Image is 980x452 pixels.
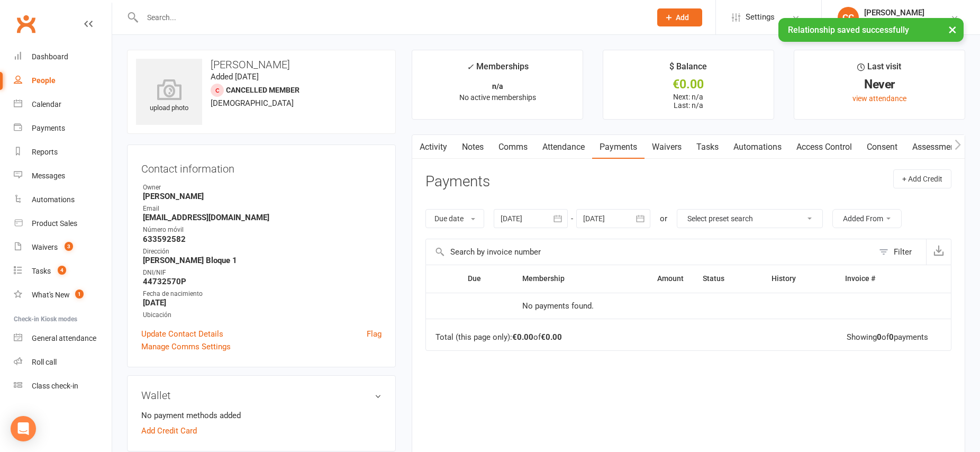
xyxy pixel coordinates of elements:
td: No payments found. [513,293,693,319]
a: Add Credit Card [141,424,197,437]
div: Relationship saved successfully [778,18,964,42]
strong: €0.00 [512,332,533,342]
th: Invoice # [836,265,919,292]
th: Membership [513,265,616,292]
strong: [DATE] [143,298,382,308]
div: Messages [32,171,65,180]
div: Calendar [32,100,61,109]
strong: 0 [877,332,882,342]
button: + Add Credit [893,169,951,188]
span: 3 [65,242,73,251]
input: Search... [139,10,643,25]
a: Automations [14,188,112,212]
strong: [PERSON_NAME] [143,192,382,201]
div: Filter [894,246,912,258]
div: Product Sales [32,219,77,228]
div: Owner [143,183,382,193]
strong: 633592582 [143,234,382,244]
div: Memberships [467,60,529,79]
th: History [762,265,836,292]
span: Settings [746,5,775,29]
div: Ubicación [143,310,382,320]
div: Roll call [32,358,57,366]
strong: €0.00 [541,332,562,342]
th: Due [458,265,513,292]
a: Payments [592,135,645,159]
div: €0.00 [613,79,764,90]
a: Flag [367,328,382,340]
a: Product Sales [14,212,112,236]
button: Add [657,8,702,26]
h3: Contact information [141,159,382,175]
span: 1 [75,290,84,299]
a: General attendance kiosk mode [14,327,112,350]
a: Automations [726,135,789,159]
strong: [PERSON_NAME] Bloque 1 [143,256,382,265]
div: Last visit [857,60,901,79]
a: view attendance [852,94,906,103]
div: Número móvil [143,225,382,235]
strong: 44732570P [143,277,382,286]
a: Activity [412,135,455,159]
strong: n/a [492,82,503,91]
a: Assessments [905,135,969,159]
a: Manage Comms Settings [141,340,231,353]
a: Tasks 4 [14,259,112,283]
time: Added [DATE] [211,72,259,82]
button: Added From [832,209,902,228]
div: Fecha de nacimiento [143,289,382,299]
div: General attendance [32,334,96,342]
div: Email [143,204,382,214]
div: Reports [32,148,58,156]
a: Consent [859,135,905,159]
a: Access Control [789,135,859,159]
button: × [943,18,962,41]
a: Notes [455,135,491,159]
strong: [EMAIL_ADDRESS][DOMAIN_NAME] [143,213,382,222]
div: People [32,76,56,85]
div: Fivo Gimnasio 24 horas [864,17,941,27]
th: Amount [616,265,693,292]
div: Dashboard [32,52,68,61]
div: Dirección [143,247,382,257]
i: ✓ [467,62,474,72]
div: Payments [32,124,65,132]
a: Calendar [14,93,112,116]
h3: Payments [425,174,490,190]
div: upload photo [136,79,202,114]
h3: Wallet [141,390,382,401]
a: Comms [491,135,535,159]
h3: [PERSON_NAME] [136,59,387,70]
a: People [14,69,112,93]
div: Automations [32,195,75,204]
button: Filter [874,239,926,265]
input: Search by invoice number [426,239,874,265]
a: Payments [14,116,112,140]
a: Dashboard [14,45,112,69]
div: What's New [32,291,70,299]
a: Messages [14,164,112,188]
a: Class kiosk mode [14,374,112,398]
a: Clubworx [13,11,39,37]
a: Tasks [689,135,726,159]
a: Roll call [14,350,112,374]
a: Update Contact Details [141,328,223,340]
strong: 0 [889,332,894,342]
div: Open Intercom Messenger [11,416,36,441]
div: Total (this page only): of [435,333,562,342]
a: What's New1 [14,283,112,307]
span: 4 [58,266,66,275]
div: Never [804,79,955,90]
div: Tasks [32,267,51,275]
div: Waivers [32,243,58,251]
div: $ Balance [669,60,707,79]
div: DNI/NIF [143,268,382,278]
a: Waivers 3 [14,236,112,259]
div: or [660,212,667,225]
div: [PERSON_NAME] [864,8,941,17]
span: Cancelled member [226,86,300,94]
span: Add [676,13,689,22]
li: No payment methods added [141,409,382,422]
span: [DEMOGRAPHIC_DATA] [211,98,294,108]
span: No active memberships [459,93,536,102]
